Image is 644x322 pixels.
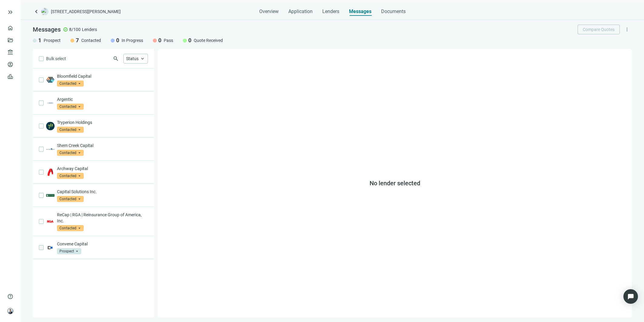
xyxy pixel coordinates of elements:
p: Argentic [57,96,148,102]
span: Contacted [57,150,84,156]
p: Bloomfield Capital [57,73,148,79]
span: Contacted [57,127,84,133]
span: Status [126,56,139,61]
span: Lenders [82,26,97,33]
p: Convene Capital [57,241,148,247]
img: 31c32400-31ef-4cfb-b5cf-71df2757d258 [46,243,55,252]
span: Overview [259,9,279,15]
span: help [7,293,13,300]
img: 415133d3-aa46-4756-b3af-560e70600fb2.png [46,191,55,200]
span: In Progress [122,37,143,43]
span: more_vert [624,27,630,32]
span: [STREET_ADDRESS][PERSON_NAME] [51,9,121,15]
img: 37bf931d-942b-4e44-99fb-0f8919a1c81a [46,168,55,176]
span: Contacted [57,80,84,87]
span: Quote Received [194,37,223,43]
button: keyboard_double_arrow_right [7,9,14,16]
span: Documents [381,9,406,15]
img: avatar [8,308,13,314]
span: Bulk select [46,55,66,62]
span: Prospect [57,248,81,254]
span: Contacted [57,225,84,231]
span: Messages [33,26,61,33]
span: 0 [116,37,119,44]
span: account_balance [7,49,12,55]
img: 8f46ff4e-3980-47c9-8f89-c6462f6ea58f [46,217,55,226]
span: Prospect [44,37,61,43]
span: Contacted [81,37,101,43]
p: Archway Capital [57,166,148,172]
span: 8/100 [69,26,81,33]
img: ecea4647-36fe-4e82-8aab-6937313b83ac [46,122,55,130]
span: Application [288,9,313,15]
p: Capital Solutions Inc. [57,189,148,195]
div: Open Intercom Messenger [623,289,638,304]
span: Messages [349,9,371,14]
span: Contacted [57,104,84,110]
img: deal-logo [41,8,49,15]
span: check_circle [63,27,68,32]
span: search [113,56,119,62]
img: a66782bd-e828-413a-8d75-a3fa46026ad3 [46,145,55,153]
span: 0 [158,37,161,44]
span: Contacted [57,173,84,179]
span: Pass [164,37,173,43]
button: more_vert [622,25,632,34]
img: 551c5464-61c6-45c0-929c-7ab44fa3cd90 [46,76,55,84]
span: Lenders [322,9,339,15]
span: keyboard_arrow_up [140,56,145,61]
span: Contacted [57,196,84,202]
img: c7652aa0-7a0e-4b45-9ad1-551f88ce4c3e [46,99,55,107]
div: No lender selected [158,49,632,317]
button: Compare Quotes [578,25,620,34]
p: ReCap | RGA | Reinsurance Group of America, Inc. [57,212,148,224]
a: keyboard_arrow_left [33,8,40,15]
span: 0 [188,37,191,44]
p: Tryperion Holdings [57,119,148,125]
span: 7 [76,37,79,44]
span: 1 [38,37,41,44]
p: Shem Creek Capital [57,142,148,149]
